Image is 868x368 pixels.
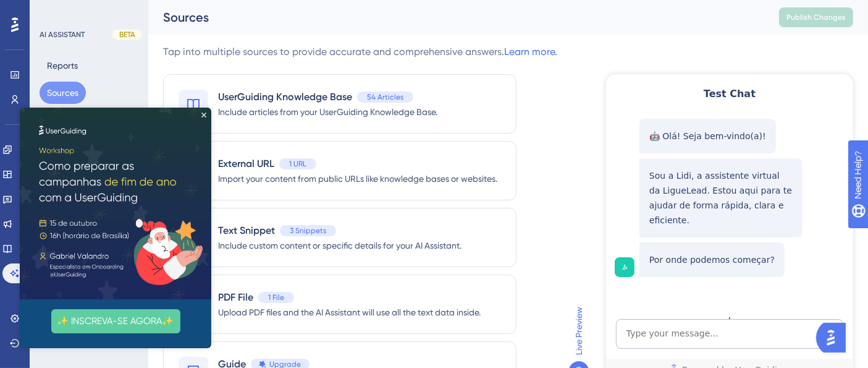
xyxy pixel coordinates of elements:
[218,105,437,119] span: Include articles from your UserGuiding Knowledge Base.
[268,293,284,302] span: 1 File
[218,290,253,305] span: PDF File
[40,54,85,77] button: Reports
[504,46,557,58] a: Learn more.
[112,30,142,40] div: BETA
[816,319,853,356] iframe: UserGuiding AI Assistant Launcher
[218,305,481,320] span: Upload PDF files and the AI Assistant will use all the text data inside.
[289,159,306,169] span: 1 URL
[163,45,557,59] div: Tap into multiple sources to provide accurate and comprehensive answers.
[218,171,497,186] span: Import your content from public URLs like knowledge bases or websites.
[218,156,274,171] span: External URL
[29,3,77,18] span: Need Help?
[290,226,326,236] span: 3 Snippets
[40,30,85,40] div: AI ASSISTANT
[218,90,352,105] span: UserGuiding Knowledge Base
[367,92,403,102] span: 54 Articles
[40,82,86,104] button: Sources
[32,202,161,226] button: ✨ INSCREVA-SE AGORA✨
[218,238,461,253] span: Include custom content or specific details for your AI Assistant.
[218,223,275,238] span: Text Snippet
[182,5,187,10] div: Close Preview
[786,12,846,22] span: Publish Changes
[779,7,853,27] button: Publish Changes
[571,307,586,355] span: Live Preview
[163,9,748,26] div: Sources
